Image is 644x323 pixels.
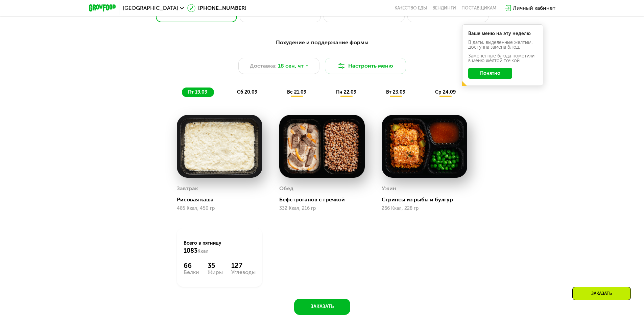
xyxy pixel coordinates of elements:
[572,287,631,300] div: Заказать
[395,5,427,11] a: Качество еды
[461,5,496,11] div: поставщикам
[325,58,406,74] button: Настроить меню
[184,240,256,255] div: Всего в пятницу
[513,4,555,12] div: Личный кабинет
[278,62,304,70] span: 18 сен, чт
[208,262,223,270] div: 35
[184,262,199,270] div: 66
[336,89,356,95] span: пн 22.09
[468,40,537,50] div: В даты, выделенные желтым, доступна замена блюд.
[287,89,306,95] span: вс 21.09
[468,68,512,79] button: Понятно
[279,196,370,203] div: Бефстроганов с гречкой
[177,196,268,203] div: Рисовая каша
[184,247,197,254] span: 1083
[279,183,293,194] div: Обед
[294,299,350,315] button: Заказать
[435,89,456,95] span: ср 24.09
[386,89,405,95] span: вт 23.09
[123,5,178,11] span: [GEOGRAPHIC_DATA]
[468,54,537,63] div: Заменённые блюда пометили в меню жёлтой точкой.
[237,89,257,95] span: сб 20.09
[468,31,537,36] div: Ваше меню на эту неделю
[197,248,209,254] span: Ккал
[250,62,277,70] span: Доставка:
[187,4,246,12] a: [PHONE_NUMBER]
[208,270,223,275] div: Жиры
[432,5,456,11] a: Вендинги
[184,270,199,275] div: Белки
[279,206,365,211] div: 332 Ккал, 216 гр
[122,39,522,47] div: Похудение и поддержание формы
[382,196,473,203] div: Стрипсы из рыбы и булгур
[382,183,396,194] div: Ужин
[231,270,256,275] div: Углеводы
[231,262,256,270] div: 127
[177,206,262,211] div: 485 Ккал, 450 гр
[382,206,467,211] div: 266 Ккал, 228 гр
[177,183,198,194] div: Завтрак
